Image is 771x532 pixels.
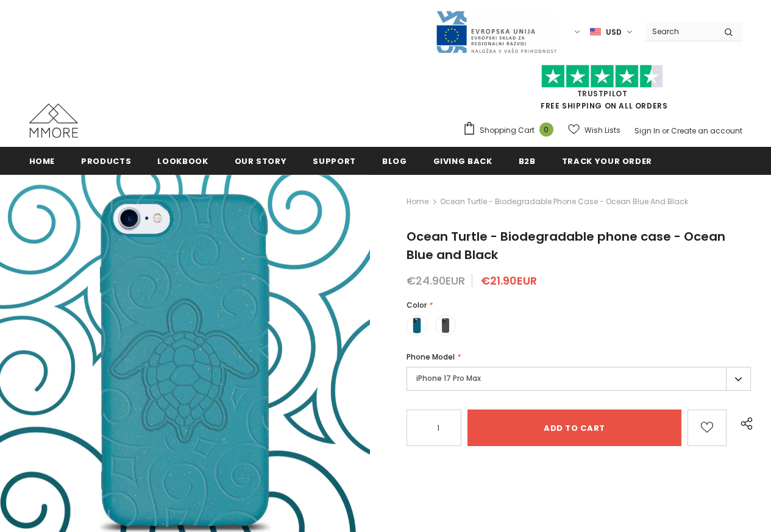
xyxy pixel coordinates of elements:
a: Our Story [235,147,287,174]
span: Phone Model [407,352,455,362]
a: Home [29,147,55,174]
a: Blog [382,147,407,174]
span: or [662,126,669,136]
span: Ocean Turtle - Biodegradable phone case - Ocean Blue and Black [407,228,725,263]
img: Trust Pilot Stars [541,65,663,88]
span: Our Story [235,155,287,167]
a: Giving back [433,147,492,174]
img: MMORE Cases [29,104,78,138]
span: Track your order [562,155,652,167]
span: €21.90EUR [481,273,537,288]
a: Shopping Cart 0 [463,121,560,140]
a: Track your order [562,147,652,174]
span: support [313,155,356,167]
span: Blog [382,155,407,167]
img: Javni Razpis [435,10,557,54]
a: Products [81,147,131,174]
a: Lookbook [157,147,208,174]
a: B2B [519,147,536,174]
img: USD [590,27,601,37]
span: Lookbook [157,155,208,167]
span: Home [29,155,55,167]
span: USD [606,26,622,38]
a: Home [407,194,428,209]
span: Products [81,155,131,167]
a: Sign In [634,126,660,136]
span: €24.90EUR [407,273,465,288]
a: support [313,147,356,174]
a: Javni Razpis [435,26,557,37]
span: Ocean Turtle - Biodegradable phone case - Ocean Blue and Black [440,194,688,209]
span: Color [407,300,427,310]
input: Search Site [645,23,715,40]
span: FREE SHIPPING ON ALL ORDERS [463,70,742,111]
span: 0 [539,122,553,137]
span: Wish Lists [584,124,620,137]
a: Create an account [671,126,742,136]
label: iPhone 17 Pro Max [407,367,751,391]
a: Trustpilot [577,88,628,99]
input: Add to cart [467,410,681,446]
span: Shopping Cart [480,124,535,137]
a: Wish Lists [568,119,620,141]
span: B2B [519,155,536,167]
span: Giving back [433,155,492,167]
